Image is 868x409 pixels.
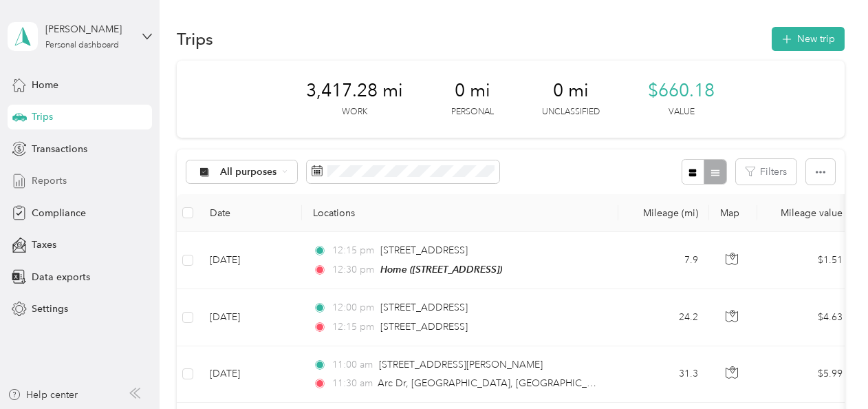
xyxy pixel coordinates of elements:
[332,243,374,258] span: 12:15 pm
[302,194,618,232] th: Locations
[380,302,468,313] span: [STREET_ADDRESS]
[791,332,868,409] iframe: Everlance-gr Chat Button Frame
[199,289,302,346] td: [DATE]
[618,194,709,232] th: Mileage (mi)
[220,167,277,177] span: All purposes
[380,244,468,256] span: [STREET_ADDRESS]
[709,194,757,232] th: Map
[332,262,374,277] span: 12:30 pm
[8,388,78,402] button: Help center
[32,238,56,252] span: Taxes
[332,300,374,315] span: 12:00 pm
[618,346,709,403] td: 31.3
[306,80,403,102] span: 3,417.28 mi
[669,106,695,118] p: Value
[553,80,589,102] span: 0 mi
[45,41,119,50] div: Personal dashboard
[757,232,854,289] td: $1.51
[378,377,719,389] span: Arc Dr, [GEOGRAPHIC_DATA], [GEOGRAPHIC_DATA], [GEOGRAPHIC_DATA]
[199,232,302,289] td: [DATE]
[32,78,58,92] span: Home
[199,346,302,403] td: [DATE]
[199,194,302,232] th: Date
[332,357,373,373] span: 11:00 am
[618,232,709,289] td: 7.9
[45,22,131,36] div: [PERSON_NAME]
[332,376,371,391] span: 11:30 am
[736,159,796,185] button: Filters
[455,80,490,102] span: 0 mi
[757,346,854,403] td: $5.99
[772,27,845,51] button: New trip
[32,206,86,220] span: Compliance
[451,106,494,118] p: Personal
[32,302,68,316] span: Settings
[332,319,374,335] span: 12:15 pm
[757,194,854,232] th: Mileage value
[32,270,90,284] span: Data exports
[542,106,600,118] p: Unclassified
[757,289,854,346] td: $4.63
[618,289,709,346] td: 24.2
[32,174,67,188] span: Reports
[32,109,53,124] span: Trips
[380,321,468,333] span: [STREET_ADDRESS]
[648,80,715,102] span: $660.18
[177,32,213,46] h1: Trips
[380,264,502,275] span: Home ([STREET_ADDRESS])
[379,359,543,370] span: [STREET_ADDRESS][PERSON_NAME]
[342,106,367,118] p: Work
[32,142,87,156] span: Transactions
